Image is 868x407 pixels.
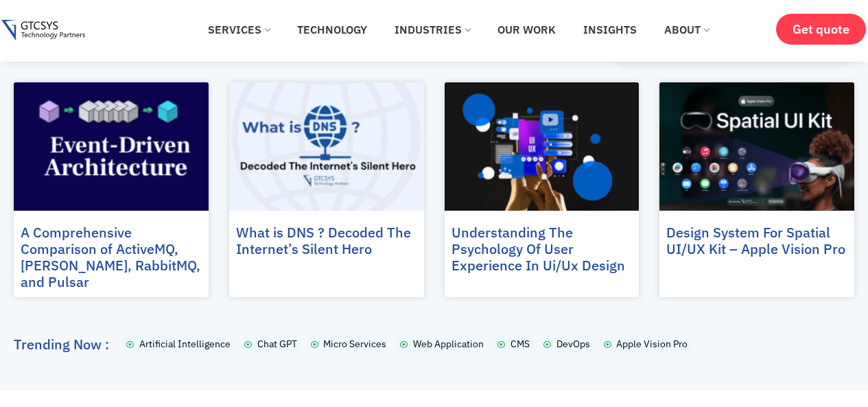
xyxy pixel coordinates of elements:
a: Understanding The Psychology Of User Experience In Ui_Ux Design [445,82,640,211]
a: CMS [497,337,530,351]
a: Chat GPT [244,337,297,351]
img: Gtcsys logo [1,20,84,41]
span: Micro Services [320,337,386,351]
span: Get quote [793,22,849,36]
span: CMS [507,337,530,351]
a: Services [198,14,280,45]
span: Chat GPT [254,337,297,351]
img: Design System For Spatial User Interfaces [648,82,865,211]
a: DevOps [543,337,590,351]
span: Apple Vision Pro [613,337,688,351]
a: Our Work [487,14,566,45]
a: Apple Vision Pro [604,337,688,351]
a: What-Is-DNS [229,82,424,211]
a: Insights [573,14,647,45]
a: Design System For Spatial User Interfaces [659,82,854,211]
img: Understanding The Psychology Of User Experience In Ui_Ux Design [426,82,657,211]
span: Artificial Intelligence [136,337,231,351]
a: eVENT-DRIVEN-Architecture [14,82,209,211]
img: What-Is-DNS [211,82,441,211]
a: Technology [287,14,377,45]
a: Understanding The Psychology Of User Experience In Ui/Ux Design [451,223,625,275]
span: Web Application [410,337,484,351]
a: Get quote [776,14,866,45]
a: About [654,14,719,45]
a: Design System For Spatial UI/UX Kit – Apple Vision Pro [666,223,845,258]
a: Industries [384,14,480,45]
a: A Comprehensive Comparison of ActiveMQ, [PERSON_NAME], RabbitMQ, and Pulsar [21,223,200,291]
span: DevOps [553,337,590,351]
a: Micro Services [311,337,387,351]
a: Artificial Intelligence [126,337,231,351]
a: Web Application [400,337,484,351]
a: What is DNS ? Decoded The Internet’s Silent Hero [236,223,411,258]
h2: Trending Now : [14,338,109,351]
